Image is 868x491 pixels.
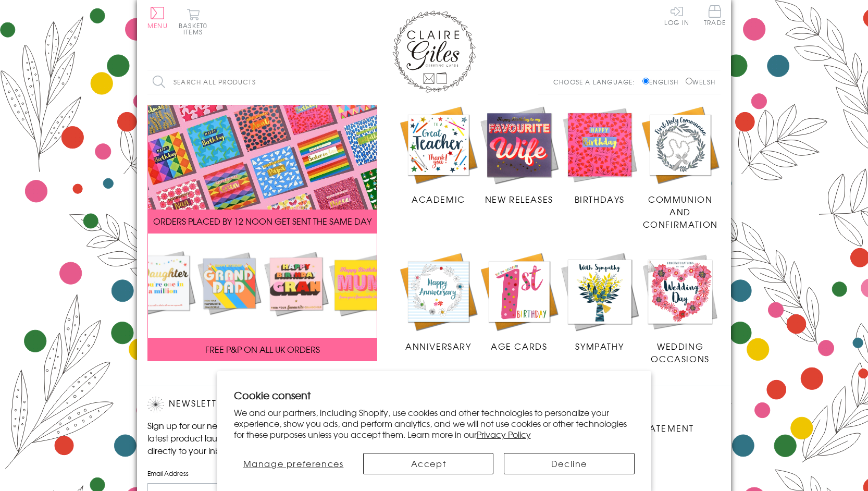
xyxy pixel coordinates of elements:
a: Trade [704,5,726,28]
span: Anniversary [405,340,472,352]
p: We and our partners, including Shopify, use cookies and other technologies to personalize your ex... [234,407,635,439]
button: Manage preferences [233,453,353,474]
span: ORDERS PLACED BY 12 NOON GET SENT THE SAME DAY [153,215,371,227]
span: Age Cards [491,340,547,352]
span: Menu [147,21,168,30]
a: Sympathy [560,251,640,352]
span: Academic [412,193,465,205]
button: Basket0 items [179,8,207,35]
span: Manage preferences [243,457,344,470]
a: Log In [664,5,689,26]
button: Menu [147,7,168,29]
span: New Releases [485,193,553,205]
span: FREE P&P ON ALL UK ORDERS [205,343,320,355]
input: Search all products [147,70,330,94]
a: Communion and Confirmation [640,105,721,231]
img: Claire Giles Greetings Cards [392,10,476,93]
label: Email Address [147,469,325,478]
a: Age Cards [479,251,560,352]
span: Communion and Confirmation [643,193,718,230]
a: Academic [398,105,479,206]
span: Trade [704,5,726,26]
label: Welsh [686,77,715,87]
input: English [642,78,649,84]
p: Choose a language: [553,77,640,87]
input: Welsh [686,78,692,84]
a: New Releases [479,105,560,206]
a: Wedding Occasions [640,251,721,365]
h2: Newsletter [147,397,325,412]
button: Decline [504,453,634,474]
a: Birthdays [560,105,640,206]
label: English [642,77,684,87]
span: Birthdays [575,193,625,205]
p: Sign up for our newsletter to receive the latest product launches, news and offers directly to yo... [147,419,325,457]
button: Accept [363,453,493,474]
span: Wedding Occasions [651,340,709,365]
h2: Cookie consent [234,388,635,402]
a: Anniversary [398,251,479,352]
span: 0 items [183,21,207,36]
span: Sympathy [575,340,624,352]
a: Privacy Policy [477,428,531,440]
input: Search [319,70,330,94]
